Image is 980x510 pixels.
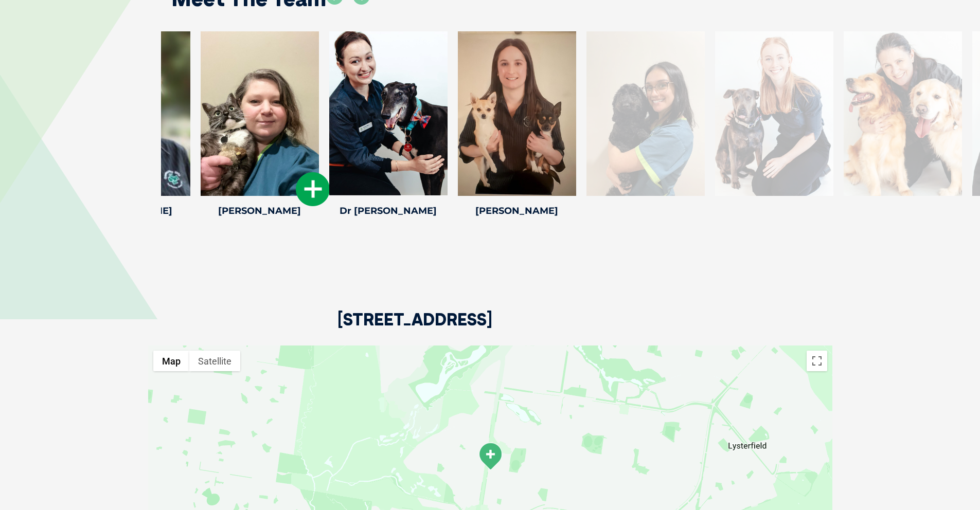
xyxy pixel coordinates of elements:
h2: [STREET_ADDRESS] [337,311,492,345]
h4: [PERSON_NAME] [458,206,576,215]
button: Show street map [153,351,189,371]
button: Show satellite imagery [189,351,240,371]
h4: [PERSON_NAME] [201,206,319,215]
button: Toggle fullscreen view [807,351,827,371]
h4: Dr [PERSON_NAME] [329,206,448,215]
